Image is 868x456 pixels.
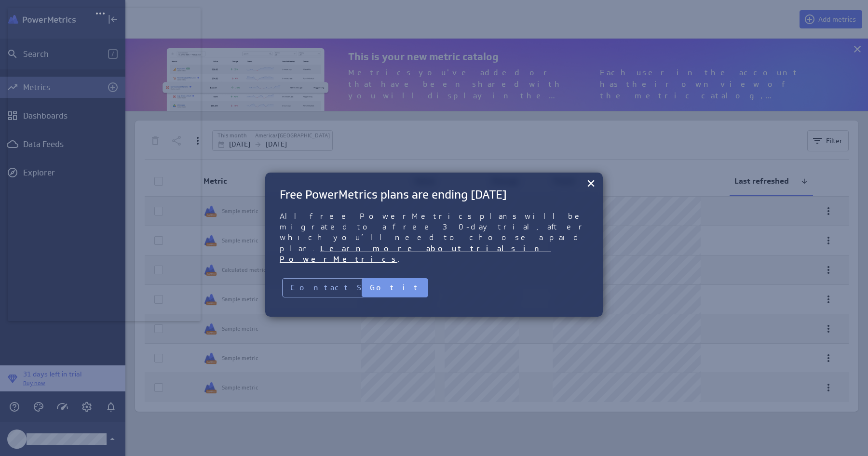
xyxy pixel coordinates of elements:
button: Close [586,175,596,191]
span: All free PowerMetrics plans will be migrated to a free 30-day trial, after which you’ll need to c... [280,212,594,253]
h2: Free PowerMetrics plans are ending [DATE] [280,187,588,202]
button: Contact Support [282,278,425,297]
span: . [397,255,405,264]
a: Learn more about trials in PowerMetrics [280,244,551,264]
button: Got it [362,278,428,297]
